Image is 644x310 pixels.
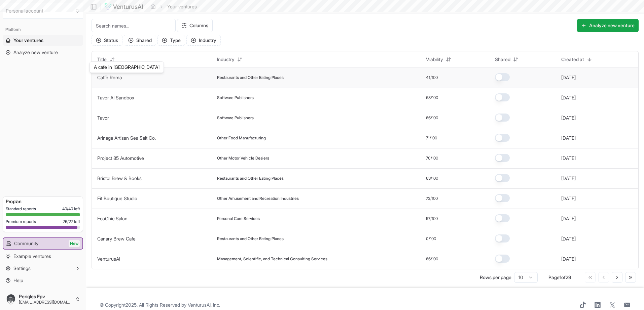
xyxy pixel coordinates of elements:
[548,274,560,280] span: Page
[97,256,120,262] a: VenturusAI
[426,196,430,201] span: 73
[97,135,156,141] a: Arinaga Artisan Sea Salt Co.
[431,176,438,181] span: /100
[97,56,107,63] span: Title
[13,37,43,44] span: Your ventures
[560,274,561,280] span: 1
[97,195,137,201] a: Fit Boutique Studio
[426,135,430,141] span: 71
[426,236,429,241] span: 0
[3,24,83,35] div: Platform
[3,35,83,46] a: Your ventures
[217,95,254,100] span: Software Publishers
[188,302,219,308] a: VenturusAI, Inc
[217,196,299,201] span: Other Amusement and Recreation Industries
[430,75,438,80] span: /100
[217,135,266,141] span: Other Food Manufacturing
[561,274,566,280] span: of
[217,156,269,161] span: Other Motor Vehicle Dealers
[561,115,576,121] button: [DATE]
[186,35,221,46] button: Industry
[495,56,510,63] span: Shared
[13,49,58,56] span: Analyze new venture
[14,240,38,247] span: Community
[3,263,83,274] button: Settings
[97,115,109,121] a: Tavor
[97,175,142,182] button: Bristol Brew & Books
[92,19,176,32] input: Search names...
[6,219,36,224] span: Premium reports
[561,256,576,262] button: [DATE]
[426,176,431,181] span: 63
[431,115,438,121] span: /100
[97,95,134,100] a: Tavor AI Sandbox
[561,155,576,162] button: [DATE]
[426,256,431,262] span: 66
[3,47,83,58] a: Analyze new venture
[100,302,220,308] span: © Copyright 2025 . All Rights Reserved by .
[429,236,436,241] span: /100
[97,115,109,121] button: Tavor
[97,175,142,181] a: Bristol Brew & Books
[13,253,51,260] span: Example ventures
[561,175,576,182] button: [DATE]
[561,195,576,202] button: [DATE]
[430,135,437,141] span: /100
[566,274,571,280] span: 29
[217,115,254,121] span: Software Publishers
[480,274,511,281] p: Rows per page
[97,195,137,202] button: Fit Boutique Studio
[426,156,431,161] span: 70
[97,216,128,221] a: EcoChic Salon
[3,238,82,249] a: CommunityNew
[97,74,122,81] button: Caffè Roma
[97,235,136,242] button: Canary Brew Cafe
[13,265,31,272] span: Settings
[69,240,80,247] span: New
[92,35,122,46] button: Status
[97,135,156,141] button: Arinaga Artisan Sea Salt Co.
[217,75,284,80] span: Restaurants and Other Eating Places
[63,219,80,224] span: 26 / 27 left
[217,256,327,262] span: Management, Scientific, and Technical Consulting Services
[217,56,235,63] span: Industry
[177,19,213,32] button: Columns
[431,156,438,161] span: /100
[491,54,523,65] button: Shared
[5,294,16,305] img: ACg8ocKMXEbDklY7jvPiXzdw1j1LEd-nhHCNtd-NUNbFOwy_Ke9lpw8=s96-c
[124,35,156,46] button: Shared
[561,56,584,63] span: Created at
[422,54,455,65] button: Viability
[561,94,576,101] button: [DATE]
[6,198,80,205] h3: Pro plan
[561,215,576,222] button: [DATE]
[217,176,284,181] span: Restaurants and Other Eating Places
[561,74,576,81] button: [DATE]
[557,54,596,65] button: Created at
[430,216,438,221] span: /100
[97,236,136,241] a: Canary Brew Cafe
[6,206,36,212] span: Standard reports
[3,251,83,262] a: Example ventures
[97,256,120,262] button: VenturusAI
[217,236,284,241] span: Restaurants and Other Eating Places
[62,206,80,212] span: 40 / 40 left
[561,235,576,242] button: [DATE]
[430,196,438,201] span: /100
[3,275,83,286] a: Help
[561,135,576,141] button: [DATE]
[217,216,260,221] span: Personal Care Services
[577,19,639,32] button: Analyze new venture
[426,216,430,221] span: 57
[426,115,431,121] span: 66
[94,64,159,71] p: A cafe in [GEOGRAPHIC_DATA]
[97,75,122,80] a: Caffè Roma
[426,95,431,100] span: 68
[213,54,247,65] button: Industry
[19,300,72,305] span: [EMAIL_ADDRESS][DOMAIN_NAME]
[157,35,185,46] button: Type
[93,54,119,65] button: Title
[97,155,144,162] button: Project 85 Automotive
[97,155,144,161] a: Project 85 Automotive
